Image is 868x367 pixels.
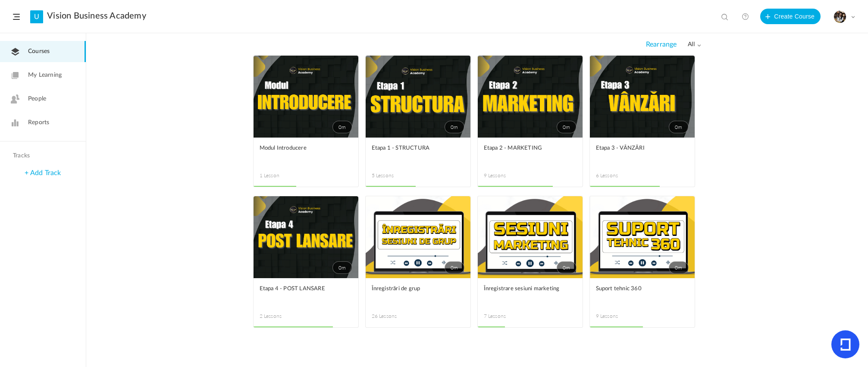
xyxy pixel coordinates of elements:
span: 0m [332,121,352,133]
span: 1 Lesson [260,172,306,179]
span: 0m [557,261,577,274]
span: 7 Lessons [484,312,530,320]
a: Înregistrări de grup [372,284,464,304]
a: Etapa 4 - POST LANSARE [260,284,352,304]
span: Etapa 1 - STRUCTURA [372,144,451,153]
a: Înregistrare sesiuni marketing [484,284,577,304]
span: Etapa 4 - POST LANSARE [260,284,339,294]
a: Etapa 2 - MARKETING [484,144,577,163]
span: Etapa 2 - MARKETING [484,144,564,153]
span: 0m [332,261,352,274]
span: Courses [28,47,50,56]
a: Vision Business Academy [47,11,146,21]
span: 0m [669,121,689,133]
a: 0m [254,196,358,278]
a: U [30,10,43,23]
a: Modul Introducere [260,144,352,163]
a: Etapa 1 - STRUCTURA [372,144,464,163]
span: 2 Lessons [260,312,306,320]
a: 0m [590,196,695,278]
a: 0m [254,56,358,138]
img: tempimagehs7pti.png [834,11,846,23]
span: 0m [445,121,464,133]
a: 0m [366,56,470,138]
h4: Tracks [13,152,71,160]
span: Modul Introducere [260,144,339,153]
span: Suport tehnic 360 [596,284,676,294]
a: 0m [478,56,583,138]
span: 0m [445,261,464,274]
span: People [28,94,46,104]
span: Reports [28,118,49,127]
button: Create Course [760,9,821,24]
span: 6 Lessons [596,172,642,179]
span: Înregistrare sesiuni marketing [484,284,564,294]
span: Etapa 3 - VÂNZĂRI [596,144,676,153]
a: 0m [590,56,695,138]
span: My Learning [28,71,62,80]
span: 9 Lessons [596,312,642,320]
span: 5 Lessons [372,172,418,179]
a: + Add Track [25,169,61,176]
span: Înregistrări de grup [372,284,451,294]
span: all [688,41,702,48]
span: 0m [669,261,689,274]
a: 0m [478,196,583,278]
a: 0m [366,196,470,278]
span: 0m [557,121,577,133]
span: Rearrange [646,41,677,49]
a: Etapa 3 - VÂNZĂRI [596,144,689,163]
span: 26 Lessons [372,312,418,320]
a: Suport tehnic 360 [596,284,689,304]
span: 9 Lessons [484,172,530,179]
